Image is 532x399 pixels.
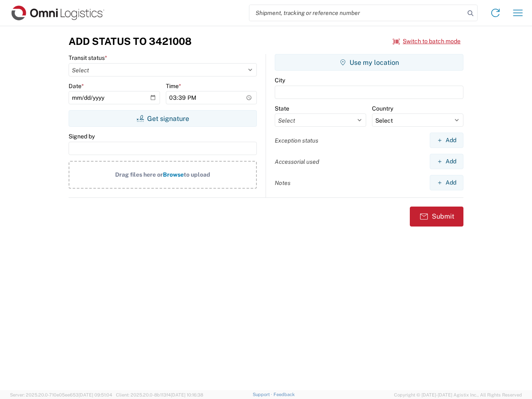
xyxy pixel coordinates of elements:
[393,34,461,48] button: Switch to batch mode
[79,392,112,397] span: [DATE] 09:51:04
[430,175,463,190] button: Add
[115,171,163,178] span: Drag files here or
[166,82,181,90] label: Time
[171,392,203,397] span: [DATE] 10:16:38
[273,392,295,397] a: Feedback
[69,133,95,140] label: Signed by
[275,54,463,71] button: Use my location
[184,171,210,178] span: to upload
[69,82,84,90] label: Date
[394,391,522,399] span: Copyright © [DATE]-[DATE] Agistix Inc., All Rights Reserved
[69,54,107,62] label: Transit status
[410,207,463,227] button: Submit
[253,392,273,397] a: Support
[372,105,393,112] label: Country
[275,76,285,84] label: City
[69,110,257,127] button: Get signature
[275,179,291,187] label: Notes
[275,105,289,112] label: State
[275,137,318,144] label: Exception status
[430,133,463,148] button: Add
[430,154,463,169] button: Add
[116,392,203,397] span: Client: 2025.20.0-8b113f4
[69,35,192,47] h3: Add Status to 3421008
[249,5,465,21] input: Shipment, tracking or reference number
[163,171,184,178] span: Browse
[10,392,112,397] span: Server: 2025.20.0-710e05ee653
[275,158,319,165] label: Accessorial used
